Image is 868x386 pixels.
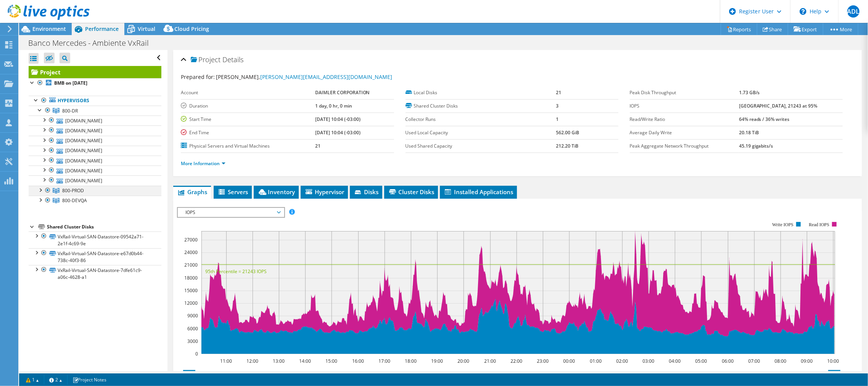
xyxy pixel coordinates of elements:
a: [DOMAIN_NAME] [29,125,161,135]
label: Average Daily Write [630,129,739,137]
text: 10:00 [828,358,839,364]
label: Physical Servers and Virtual Machines [181,142,315,150]
a: [DOMAIN_NAME] [29,175,161,185]
label: Prepared for: [181,73,215,80]
text: 08:00 [775,358,787,364]
text: 15000 [184,287,198,294]
a: Export [788,23,823,35]
label: Used Shared Capacity [406,142,556,150]
text: 18:00 [405,358,417,364]
text: 03:00 [643,358,655,364]
span: Cloud Pricing [174,25,209,32]
a: VxRail-Virtual-SAN-Datastore-7dfe61c9-a06c-4628-a1 [29,265,161,282]
span: ADL [847,5,860,18]
text: 14:00 [300,358,311,364]
text: 17:00 [379,358,391,364]
a: Share [757,23,788,35]
span: Installed Applications [444,188,513,196]
text: 16:00 [353,358,364,364]
text: 12:00 [247,358,259,364]
span: Details [222,55,243,64]
text: 23:00 [537,358,549,364]
span: Inventory [258,188,295,196]
text: 9000 [187,312,198,319]
span: 800-DR [62,108,78,114]
a: Project Notes [67,375,112,384]
a: [PERSON_NAME][EMAIL_ADDRESS][DOMAIN_NAME] [260,73,392,80]
span: Virtual [138,25,155,32]
b: 1 day, 0 hr, 0 min [315,103,352,109]
label: Peak Aggregate Network Throughput [630,142,739,150]
label: End Time [181,129,315,137]
text: 0 [195,351,198,357]
text: 07:00 [749,358,760,364]
span: 800-PROD [62,187,84,194]
label: Peak Disk Throughput [630,89,739,96]
a: 800-PROD [29,186,161,196]
span: [PERSON_NAME], [216,73,392,80]
b: BMB on [DATE] [54,80,87,86]
text: 19:00 [432,358,443,364]
label: Read/Write Ratio [630,116,739,123]
a: [DOMAIN_NAME] [29,116,161,125]
label: Used Local Capacity [406,129,556,137]
a: [DOMAIN_NAME] [29,146,161,156]
label: IOPS [630,102,739,110]
b: DAIMLER CORPORATION [315,89,370,96]
text: 02:00 [617,358,628,364]
text: 06:00 [722,358,734,364]
a: More Information [181,160,225,167]
a: More [823,23,858,35]
label: Start Time [181,116,315,123]
text: 15:00 [326,358,338,364]
b: 45.19 gigabits/s [739,143,773,149]
span: Cluster Disks [388,188,434,196]
b: [DATE] 10:04 (-03:00) [315,116,361,122]
text: 13:00 [273,358,285,364]
span: Disks [354,188,378,196]
text: 3000 [187,338,198,344]
text: 04:00 [669,358,681,364]
label: Local Disks [406,89,556,96]
b: 212.20 TiB [556,143,579,149]
span: Servers [217,188,248,196]
a: Reports [721,23,757,35]
a: VxRail-Virtual-SAN-Datastore-09542a71-2e1f-4c69-9e [29,232,161,248]
a: [DOMAIN_NAME] [29,166,161,175]
label: Account [181,89,315,96]
span: Graphs [177,188,207,196]
b: [DATE] 10:04 (-03:00) [315,129,361,136]
a: 800-DR [29,106,161,116]
text: 24000 [184,249,198,256]
b: 64% reads / 36% writes [739,116,790,122]
span: Project [191,56,221,64]
svg: \n [800,8,807,15]
a: 800-DEVQA [29,196,161,206]
text: 22:00 [511,358,523,364]
div: Shared Cluster Disks [47,222,161,232]
a: [DOMAIN_NAME] [29,136,161,146]
text: 6000 [187,325,198,332]
text: 12000 [184,300,198,306]
label: Shared Cluster Disks [406,102,556,110]
b: 1.73 GB/s [739,89,760,96]
b: 20.18 TiB [739,129,759,136]
span: IOPS [182,208,280,217]
span: Environment [32,25,66,32]
b: 3 [556,103,559,109]
a: BMB on [DATE] [29,78,161,88]
text: 21000 [184,262,198,268]
b: 21 [315,143,320,149]
text: 00:00 [564,358,575,364]
a: 2 [44,375,68,384]
b: [GEOGRAPHIC_DATA], 21243 at 95% [739,103,818,109]
span: Performance [85,25,119,32]
text: 95th Percentile = 21243 IOPS [205,268,267,275]
a: 1 [21,375,44,384]
text: 11:00 [221,358,232,364]
a: Project [29,66,161,78]
a: Hypervisors [29,96,161,106]
text: 21:00 [485,358,496,364]
text: 05:00 [696,358,707,364]
text: 09:00 [801,358,813,364]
